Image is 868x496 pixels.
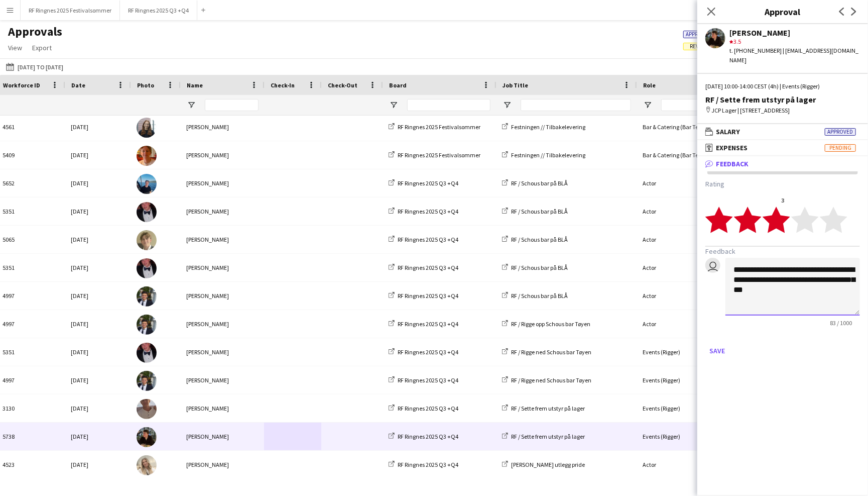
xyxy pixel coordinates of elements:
[825,128,856,136] span: Approved
[398,348,458,356] span: RF Ringnes 2025 Q3 +Q4
[65,366,131,394] div: [DATE]
[511,264,568,271] span: RF / Schous bar på BLÅ
[137,315,157,335] img: Ulrik Syversen
[511,433,585,440] span: RF / Sette frem utstyr på lager
[180,282,264,310] div: [PERSON_NAME]
[398,208,458,215] span: RF Ringnes 2025 Q3 +Q4
[65,141,131,169] div: [DATE]
[4,41,26,54] a: View
[21,1,120,20] button: RF Ringnes 2025 Festivalsommer
[187,81,203,89] span: Name
[137,230,157,250] img: Bastian Solem
[705,106,860,115] div: JCP Lager | [STREET_ADDRESS]
[398,179,458,187] span: RF Ringnes 2025 Q3 +Q4
[180,451,264,478] div: [PERSON_NAME]
[389,208,458,215] a: RF Ringnes 2025 Q3 +Q4
[502,320,590,328] a: RF / Rigge opp Schous bar Tøyen
[511,292,568,300] span: RF / Schous bar på BLÅ
[502,264,568,271] a: RF / Schous bar på BLÅ
[65,113,131,141] div: [DATE]
[65,226,131,253] div: [DATE]
[683,29,757,38] span: 165 of 2023
[398,320,458,328] span: RF Ringnes 2025 Q3 +Q4
[502,208,568,215] a: RF / Schous bar på BLÅ
[137,343,157,363] img: Birk Eeg
[637,394,727,422] div: Events (Rigger)
[705,95,860,104] div: RF / Sette frem utstyr på lager
[137,146,157,166] img: Ulrik Kaland
[28,41,56,54] a: Export
[389,405,458,412] a: RF Ringnes 2025 Q3 +Q4
[65,423,131,450] div: [DATE]
[3,81,40,89] span: Workforce ID
[389,179,458,187] a: RF Ringnes 2025 Q3 +Q4
[137,399,157,419] img: Charlie Thomassen
[65,394,131,422] div: [DATE]
[511,405,585,412] span: RF / Sette frem utstyr på lager
[205,99,259,111] input: Name Filter Input
[389,81,407,89] span: Board
[511,376,591,384] span: RF / Rigge ned Schous bar Tøyen
[180,310,264,338] div: [PERSON_NAME]
[822,319,860,327] span: 83 / 1000
[637,282,727,310] div: Actor
[180,254,264,281] div: [PERSON_NAME]
[137,174,157,194] img: Daniel Marthinsen
[705,196,860,204] div: 3
[389,376,458,384] a: RF Ringnes 2025 Q3 +Q4
[389,236,458,243] a: RF Ringnes 2025 Q3 +Q4
[137,202,157,222] img: Birk Eeg
[705,343,729,359] button: Save
[637,366,727,394] div: Events (Rigger)
[502,123,585,131] a: Festningen // Tilbakelevering
[65,338,131,366] div: [DATE]
[65,254,131,281] div: [DATE]
[180,113,264,141] div: [PERSON_NAME]
[502,405,585,412] a: RF / Sette frem utstyr på lager
[637,141,727,169] div: Bar & Catering (Bar Tender)
[398,292,458,300] span: RF Ringnes 2025 Q3 +Q4
[407,99,490,111] input: Board Filter Input
[511,179,568,187] span: RF / Schous bar på BLÅ
[8,43,22,52] span: View
[716,127,740,136] span: Salary
[120,1,197,20] button: RF Ringnes 2025 Q3 +Q4
[65,310,131,338] div: [DATE]
[398,405,458,412] span: RF Ringnes 2025 Q3 +Q4
[137,118,157,138] img: Helene Sofie Braaten
[511,348,591,356] span: RF / Rigge ned Schous bar Tøyen
[503,101,512,110] button: Open Filter Menu
[729,46,860,64] div: t. [PHONE_NUMBER] | [EMAIL_ADDRESS][DOMAIN_NAME]
[683,41,729,50] span: 68
[187,101,196,110] button: Open Filter Menu
[729,28,860,37] div: [PERSON_NAME]
[328,81,357,89] span: Check-Out
[389,264,458,271] a: RF Ringnes 2025 Q3 +Q4
[398,151,480,159] span: RF Ringnes 2025 Festivalsommer
[643,101,652,110] button: Open Filter Menu
[398,264,458,271] span: RF Ringnes 2025 Q3 +Q4
[502,376,591,384] a: RF / Rigge ned Schous bar Tøyen
[705,82,860,91] div: [DATE] 10:00-14:00 CEST (4h) | Events (Rigger)
[697,5,868,18] h3: Approval
[690,43,708,50] span: Review
[137,427,157,447] img: Mathias Holgersen
[398,236,458,243] span: RF Ringnes 2025 Q3 +Q4
[137,81,154,89] span: Photo
[511,123,585,131] span: Festningen // Tilbakelevering
[511,151,585,159] span: Festningen // Tilbakelevering
[4,61,65,73] button: [DATE] to [DATE]
[137,258,157,278] img: Birk Eeg
[716,143,748,152] span: Expenses
[716,159,749,168] span: Feedback
[65,169,131,197] div: [DATE]
[637,338,727,366] div: Events (Rigger)
[389,461,458,468] a: RF Ringnes 2025 Q3 +Q4
[389,433,458,440] a: RF Ringnes 2025 Q3 +Q4
[502,461,585,468] a: [PERSON_NAME] utlegg pride
[697,124,868,139] mat-expansion-panel-header: SalaryApproved
[389,101,398,110] button: Open Filter Menu
[502,151,585,159] a: Festningen // Tilbakelevering
[637,226,727,253] div: Actor
[661,99,721,111] input: Role Filter Input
